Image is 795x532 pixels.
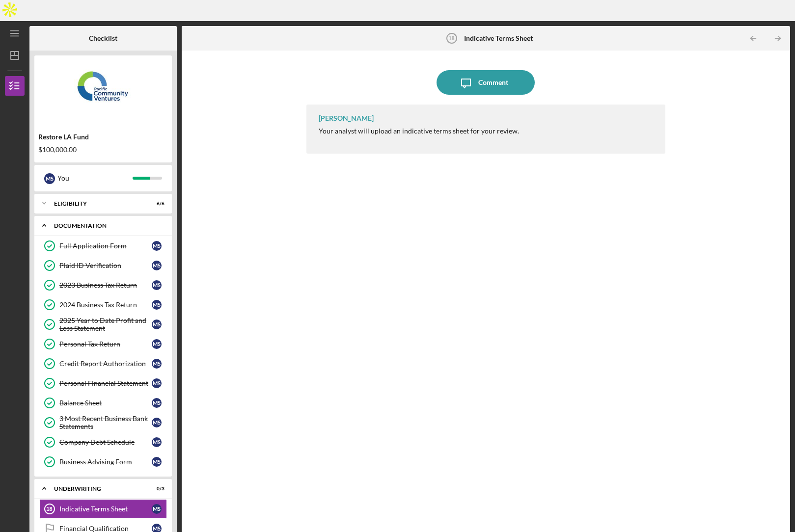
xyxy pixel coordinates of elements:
[39,334,167,354] a: Personal Tax ReturnMS
[152,504,162,514] div: M S
[39,256,167,275] a: Plaid ID VerificationMS
[54,201,140,207] div: Eligibility
[39,452,167,472] a: Business Advising FormMS
[34,60,172,119] img: Product logo
[59,317,152,332] div: 2025 Year to Date Profit and Loss Statement
[57,170,133,186] div: You
[152,457,162,467] div: M S
[38,133,168,141] div: Restore LA Fund
[152,359,162,369] div: M S
[59,301,152,309] div: 2024 Business Tax Return
[59,262,152,269] div: Plaid ID Verification
[152,261,162,270] div: M S
[39,354,167,373] a: Credit Report AuthorizationMS
[39,315,167,334] a: 2025 Year to Date Profit and Loss StatementMS
[152,398,162,408] div: M S
[152,241,162,251] div: M S
[147,486,164,492] div: 0 / 3
[152,280,162,290] div: M S
[152,319,162,329] div: M S
[59,505,152,513] div: Indicative Terms Sheet
[59,438,152,446] div: Company Debt Schedule
[39,236,167,256] a: Full Application FormMS
[89,34,117,42] b: Checklist
[59,399,152,407] div: Balance Sheet
[464,34,533,42] b: Indicative Terms Sheet
[59,360,152,368] div: Credit Report Authorization
[59,340,152,348] div: Personal Tax Return
[152,418,162,427] div: M S
[54,223,160,229] div: Documentation
[39,393,167,413] a: Balance SheetMS
[59,281,152,289] div: 2023 Business Tax Return
[152,378,162,388] div: M S
[39,499,167,519] a: 18Indicative Terms SheetMS
[39,413,167,432] a: 3 Most Recent Business Bank StatementsMS
[59,242,152,250] div: Full Application Form
[152,300,162,310] div: M S
[39,373,167,393] a: Personal Financial StatementMS
[478,70,508,95] div: Comment
[152,339,162,349] div: M S
[59,415,152,430] div: 3 Most Recent Business Bank Statements
[59,379,152,387] div: Personal Financial Statement
[152,437,162,447] div: M S
[39,295,167,315] a: 2024 Business Tax ReturnMS
[39,275,167,295] a: 2023 Business Tax ReturnMS
[59,458,152,466] div: Business Advising Form
[44,173,55,184] div: M S
[437,70,535,95] button: Comment
[46,506,52,512] tspan: 18
[39,432,167,452] a: Company Debt ScheduleMS
[38,146,168,154] div: $100,000.00
[319,127,519,135] div: Your analyst will upload an indicative terms sheet for your review.
[448,35,454,41] tspan: 18
[319,114,374,122] div: [PERSON_NAME]
[54,486,140,492] div: Underwriting
[147,201,164,207] div: 6 / 6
